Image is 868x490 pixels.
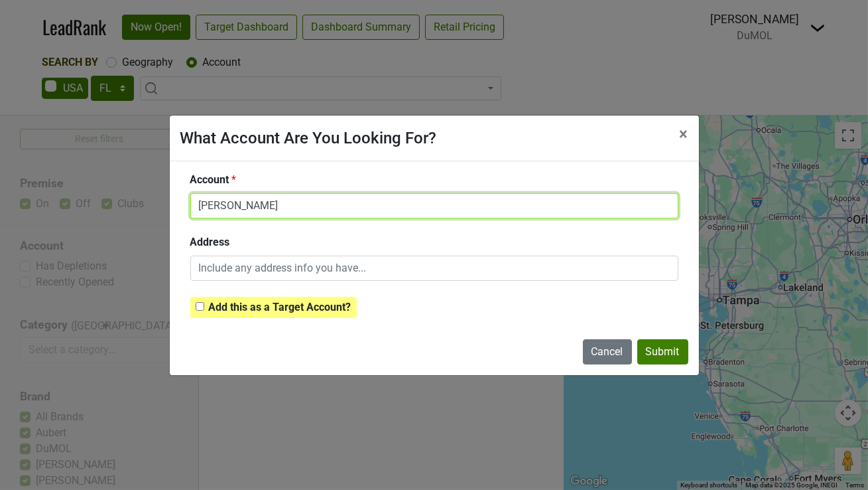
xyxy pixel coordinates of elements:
input: Name... [190,193,678,218]
strong: Add this as a Target Account? [209,301,351,313]
button: Cancel [583,339,632,365]
b: Account [190,173,229,186]
button: Submit [637,339,688,365]
span: × [680,125,688,143]
input: Include any address info you have... [190,256,678,281]
b: Address [190,236,230,248]
div: What Account Are You Looking For? [180,126,437,150]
